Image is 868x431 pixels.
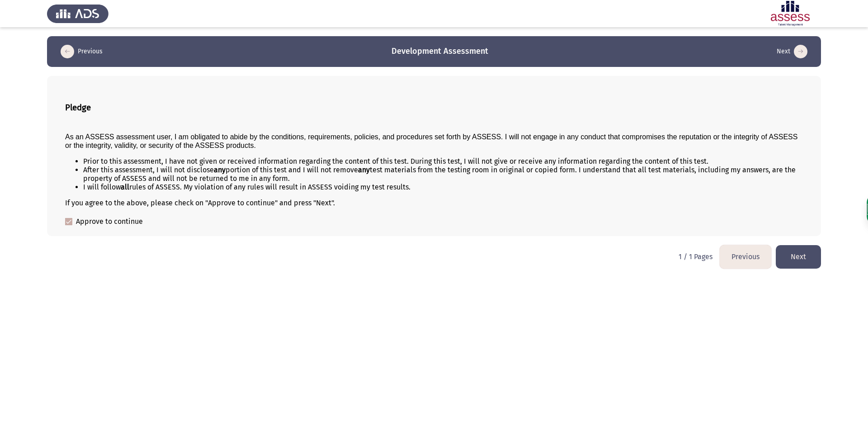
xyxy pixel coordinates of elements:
[65,133,797,149] span: As an ASSESS assessment user, I am obligated to abide by the conditions, requirements, policies, ...
[121,183,129,191] b: all
[774,44,810,59] button: load next page
[65,199,803,207] div: If you agree to the above, please check on "Approve to continue" and press "Next".
[83,183,803,191] li: I will follow rules of ASSESS. My violation of any rules will result in ASSESS voiding my test re...
[83,157,803,166] li: Prior to this assessment, I have not given or received information regarding the content of this ...
[776,245,821,268] button: load next page
[65,103,91,113] b: Pledge
[76,216,143,227] span: Approve to continue
[759,1,821,26] img: Assessment logo of Development Assessment R1 (EN/AR)
[679,252,712,261] p: 1 / 1 Pages
[83,166,803,183] li: After this assessment, I will not disclose portion of this test and I will not remove test materi...
[392,46,488,57] h3: Development Assessment
[47,1,108,26] img: Assess Talent Management logo
[720,245,771,268] button: load previous page
[358,166,370,174] b: any
[214,166,226,174] b: any
[58,44,105,59] button: load previous page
